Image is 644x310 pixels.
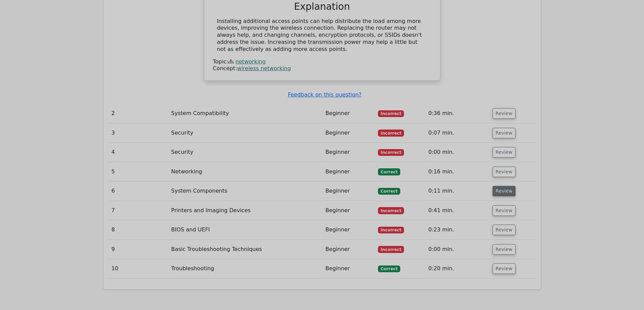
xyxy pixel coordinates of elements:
td: Beginner [323,104,376,123]
button: Review [493,167,516,177]
td: Security [168,123,323,143]
span: Incorrect [378,227,404,233]
td: 0:00 min. [426,240,490,259]
div: Topic: [213,58,431,65]
td: Security [168,143,323,162]
button: Review [493,186,516,196]
button: Review [493,225,516,235]
td: Beginner [323,162,376,181]
button: Review [493,128,516,138]
h3: Explanation [217,1,427,12]
td: 2 [109,104,169,123]
td: 7 [109,201,169,220]
td: Troubleshooting [168,259,323,278]
td: Beginner [323,143,376,162]
td: 0:36 min. [426,104,490,123]
td: 9 [109,240,169,259]
td: 6 [109,181,169,201]
td: 5 [109,162,169,181]
td: 10 [109,259,169,278]
span: Incorrect [378,149,404,156]
td: 0:11 min. [426,181,490,201]
td: 4 [109,143,169,162]
td: 3 [109,123,169,143]
span: Incorrect [378,207,404,214]
td: 0:23 min. [426,220,490,239]
span: Correct [378,265,400,272]
td: Beginner [323,123,376,143]
a: wireless networking [237,65,291,72]
span: Correct [378,188,400,195]
td: 0:07 min. [426,123,490,143]
div: Installing additional access points can help distribute the load among more devices, improving th... [217,18,427,53]
div: Concept: [213,65,431,72]
button: Review [493,205,516,216]
td: 8 [109,220,169,239]
td: 0:16 min. [426,162,490,181]
button: Review [493,147,516,158]
td: Beginner [323,181,376,201]
td: 0:20 min. [426,259,490,278]
td: Beginner [323,201,376,220]
td: Beginner [323,259,376,278]
td: BIOS and UEFI [168,220,323,239]
span: Incorrect [378,246,404,253]
td: Beginner [323,240,376,259]
button: Review [493,263,516,274]
td: System Components [168,181,323,201]
td: Beginner [323,220,376,239]
a: networking [235,58,266,65]
td: 0:41 min. [426,201,490,220]
span: Correct [378,168,400,175]
td: Networking [168,162,323,181]
button: Review [493,108,516,119]
td: 0:00 min. [426,143,490,162]
td: Printers and Imaging Devices [168,201,323,220]
a: Feedback on this question? [288,91,361,98]
td: Basic Troubleshooting Techniques [168,240,323,259]
span: Incorrect [378,110,404,117]
button: Review [493,244,516,255]
td: System Compatibility [168,104,323,123]
span: Incorrect [378,130,404,136]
